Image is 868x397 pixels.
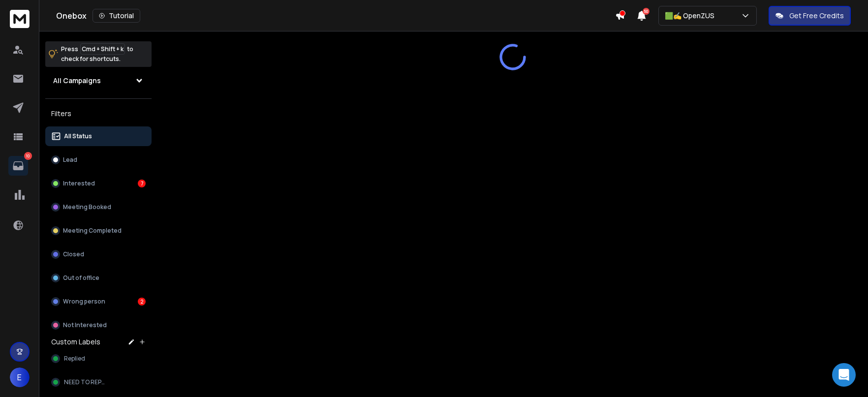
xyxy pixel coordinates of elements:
[93,9,140,23] button: Tutorial
[45,315,152,335] button: Not Interested
[45,71,152,91] button: All Campaigns
[45,372,152,392] button: NEED TO REPLY
[45,197,152,217] button: Meeting Booked
[832,363,856,387] div: Open Intercom Messenger
[45,150,152,170] button: Lead
[8,156,28,176] a: 10
[10,367,30,387] button: E
[665,11,718,21] p: 🟩✍️ OpenZUS
[138,180,146,187] div: 7
[63,250,84,258] p: Closed
[63,156,77,164] p: Lead
[45,349,152,368] button: Replied
[45,107,152,121] h3: Filters
[63,203,111,211] p: Meeting Booked
[61,44,133,64] p: Press to check for shortcuts.
[64,132,92,140] p: All Status
[63,180,95,187] p: Interested
[643,8,650,15] span: 50
[769,6,851,26] button: Get Free Credits
[64,378,107,386] span: NEED TO REPLY
[51,337,100,347] h3: Custom Labels
[80,43,125,55] span: Cmd + Shift + k
[45,268,152,288] button: Out of office
[53,76,101,86] h1: All Campaigns
[45,174,152,193] button: Interested7
[138,298,146,305] div: 2
[63,321,107,329] p: Not Interested
[64,355,85,363] span: Replied
[45,126,152,146] button: All Status
[45,221,152,241] button: Meeting Completed
[63,227,122,235] p: Meeting Completed
[63,298,105,305] p: Wrong person
[56,9,615,23] div: Onebox
[45,292,152,311] button: Wrong person2
[789,11,844,21] p: Get Free Credits
[45,244,152,264] button: Closed
[63,274,99,282] p: Out of office
[24,152,32,160] p: 10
